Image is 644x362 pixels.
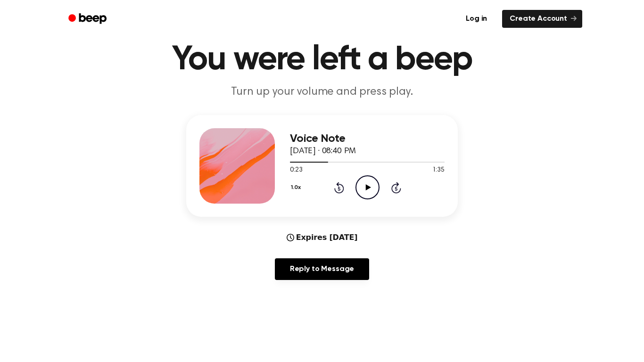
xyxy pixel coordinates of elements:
[290,147,356,156] span: [DATE] · 08:40 PM
[290,165,302,175] span: 0:23
[81,43,563,77] h1: You were left a beep
[275,258,369,280] a: Reply to Message
[141,84,503,100] p: Turn up your volume and press play.
[432,165,445,175] span: 1:35
[456,8,496,30] a: Log in
[502,10,582,28] a: Create Account
[287,232,358,243] div: Expires [DATE]
[290,132,445,145] h3: Voice Note
[290,180,304,196] button: 1.0x
[62,10,115,28] a: Beep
